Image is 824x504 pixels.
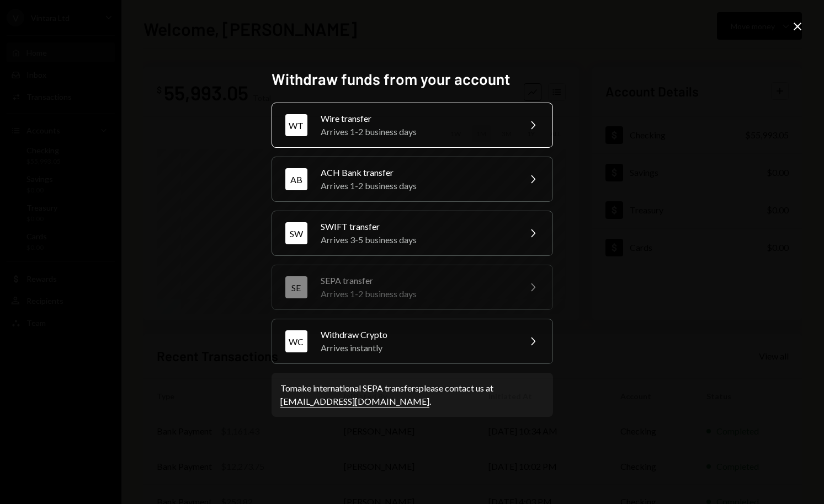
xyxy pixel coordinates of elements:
div: SE [285,276,307,298]
button: WTWire transferArrives 1-2 business days [272,103,553,148]
div: Arrives 3-5 business days [321,233,513,246]
div: Wire transfer [321,112,513,125]
button: WCWithdraw CryptoArrives instantly [272,319,553,364]
div: AB [285,168,307,190]
div: WC [285,330,307,352]
div: Withdraw Crypto [321,328,513,341]
button: ABACH Bank transferArrives 1-2 business days [272,157,553,202]
div: To make international SEPA transfers please contact us at . [280,382,544,408]
div: SW [285,222,307,244]
button: SWSWIFT transferArrives 3-5 business days [272,211,553,256]
button: SESEPA transferArrives 1-2 business days [272,265,553,310]
div: Arrives 1-2 business days [321,287,513,301]
div: SWIFT transfer [321,220,513,233]
div: SEPA transfer [321,274,513,287]
div: Arrives 1-2 business days [321,179,513,192]
h2: Withdraw funds from your account [272,68,553,90]
div: Arrives instantly [321,341,513,355]
div: Arrives 1-2 business days [321,125,513,138]
a: [EMAIL_ADDRESS][DOMAIN_NAME] [280,396,429,408]
div: WT [285,114,307,136]
div: ACH Bank transfer [321,166,513,179]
